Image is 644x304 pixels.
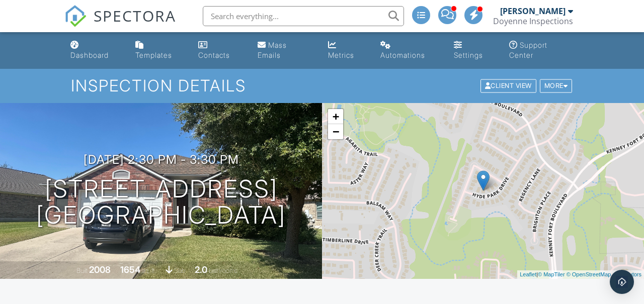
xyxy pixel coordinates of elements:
[76,267,88,274] span: Built
[505,36,578,65] a: Support Center
[89,264,111,275] div: 2008
[120,264,140,275] div: 1654
[70,51,109,59] div: Dashboard
[131,36,187,65] a: Templates
[520,271,536,277] a: Leaflet
[209,267,237,274] span: bathrooms
[64,14,176,35] a: SPECTORA
[376,36,442,65] a: Automations (Advanced)
[380,51,425,59] div: Automations
[194,36,246,65] a: Contacts
[540,79,573,93] div: More
[258,41,287,59] div: Mass Emails
[84,153,239,166] h3: [DATE] 2:30 pm - 3:30 pm
[324,36,369,65] a: Metrics
[328,109,343,124] a: Zoom in
[450,36,498,65] a: Settings
[142,267,156,274] span: sq. ft.
[538,271,565,277] a: © MapTiler
[36,176,286,229] h1: [STREET_ADDRESS] [GEOGRAPHIC_DATA]
[567,271,641,277] a: © OpenStreetMap contributors
[135,51,172,59] div: Templates
[203,6,404,26] input: Search everything...
[174,267,185,274] span: slab
[195,264,207,275] div: 2.0
[94,5,176,26] span: SPECTORA
[64,5,87,27] img: The Best Home Inspection Software - Spectora
[493,16,573,26] div: Doyenne Inspections
[254,36,316,65] a: Mass Emails
[480,79,536,93] div: Client View
[198,51,230,59] div: Contacts
[66,36,123,65] a: Dashboard
[328,51,354,59] div: Metrics
[500,6,566,16] div: [PERSON_NAME]
[71,77,573,94] h1: Inspection Details
[479,81,539,89] a: Client View
[610,270,634,294] div: Open Intercom Messenger
[454,51,483,59] div: Settings
[509,41,547,59] div: Support Center
[328,124,343,139] a: Zoom out
[517,270,644,279] div: |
